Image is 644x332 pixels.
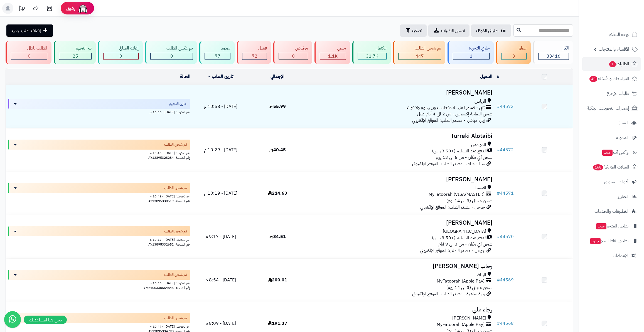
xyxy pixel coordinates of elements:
[205,233,236,240] span: [DATE] - 9:17 م
[593,163,629,171] span: السلات المتروكة
[613,252,628,259] span: الإعدادات
[8,236,190,242] div: اخر تحديث: [DATE] - 10:47 م
[164,142,187,147] span: تم شحن الطلب
[8,109,190,115] div: اخر تحديث: [DATE] - 10:58 م
[204,190,237,197] span: [DATE] - 10:19 م
[6,24,53,37] a: إضافة طلب جديد
[180,73,190,80] a: الحالة
[582,101,641,115] a: إشعارات التحويلات البنكية
[144,41,198,64] a: تم عكس الطلب 0
[215,53,220,60] span: 77
[432,235,487,241] span: الدفع عند التسليم (+3.50 ر.س)
[497,103,514,110] a: #44573
[497,190,514,197] a: #44571
[204,147,237,153] span: [DATE] - 10:29 م
[11,53,47,60] div: 0
[170,53,173,60] span: 0
[198,41,235,64] a: مردود 77
[446,284,492,291] span: شحن مجاني (3 الى 14 يوم)
[416,53,424,60] span: 447
[438,241,492,247] span: شحن أي مكان - من 3 الى 9 أيام
[436,154,492,161] span: شحن أي مكان - من 5 الى 13 يوم
[616,134,628,142] span: المدونة
[470,53,473,60] span: 1
[164,185,187,191] span: تم شحن الطلب
[59,53,91,60] div: 25
[474,185,486,191] span: الاحساء
[446,41,495,64] a: جاري التجهيز 1
[208,73,233,80] a: تاريخ الطلب
[582,175,641,189] a: أدوات التسويق
[205,53,230,60] div: 77
[420,247,485,254] span: جوجل - مصدر الطلب: الموقع الإلكتروني
[547,53,561,60] span: 33416
[320,53,346,60] div: 1105
[609,31,629,38] span: لوحة التحكم
[582,87,641,100] a: طلبات الإرجاع
[501,45,526,51] div: معلق
[412,27,422,34] span: تصفية
[582,28,641,41] a: لوحة التحكم
[351,41,392,64] a: مكتمل 31.7K
[4,41,53,64] a: الطلب باطل 0
[205,320,236,327] span: [DATE] - 8:09 م
[582,72,641,85] a: المراجعات والأسئلة40
[169,101,187,106] span: جاري التجهيز
[443,228,486,235] span: [GEOGRAPHIC_DATA]
[164,315,187,321] span: تم شحن الطلب
[607,90,629,97] span: طلبات الإرجاع
[475,272,486,278] span: الرياض
[497,73,500,80] a: #
[497,233,514,240] a: #44570
[497,277,500,283] span: #
[437,321,485,328] span: MyFatoorah (Apple Pay)
[446,197,492,204] span: شحن مجاني (3 الى 14 يوم)
[399,53,441,60] div: 447
[164,229,187,234] span: تم شحن الطلب
[252,53,257,60] span: 72
[420,204,485,210] span: جوجل - مصدر الطلب: الموقع الإلكتروني
[497,320,514,327] a: #44568
[8,150,190,155] div: اخر تحديث: [DATE] - 10:46 م
[429,191,485,198] span: MyFatoorah (VISA/MASTER)
[497,320,500,327] span: #
[242,45,267,51] div: فشل
[308,306,492,313] h3: رجاء علي
[269,147,286,153] span: 40.45
[8,193,190,199] div: اخر تحديث: [DATE] - 10:46 م
[308,263,492,269] h3: رحاب [PERSON_NAME]
[604,178,628,186] span: أدوات التسويق
[328,53,338,60] span: 1.1K
[599,45,629,53] span: الأقسام والمنتجات
[308,176,492,183] h3: [PERSON_NAME]
[602,150,613,156] span: جديد
[582,205,641,218] a: التطبيقات والخدمات
[164,272,187,278] span: تم شحن الطلب
[602,148,628,156] span: وآتس آب
[532,41,574,64] a: الكل33416
[279,53,308,60] div: 0
[497,147,500,153] span: #
[593,164,603,170] span: 168
[150,45,193,51] div: تم عكس الطلب
[15,3,29,15] a: تحديثات المنصة
[11,27,41,34] span: إضافة طلب جديد
[417,111,492,117] span: شحن اليمامة إكسبرس - من 2 الى 4 أيام عمل
[594,207,628,215] span: التطبيقات والخدمات
[452,315,486,321] span: [PERSON_NAME]
[453,53,489,60] div: 1
[103,45,139,51] div: إعادة المبلغ
[480,73,492,80] a: العميل
[398,45,441,51] div: تم شحن الطلب
[269,103,286,110] span: 55.99
[497,190,500,197] span: #
[77,3,89,14] img: ai-face.png
[453,45,490,51] div: جاري التجهيز
[271,73,284,80] a: الإجمالي
[358,45,387,51] div: مكتمل
[151,53,193,60] div: 0
[495,41,532,64] a: معلق 3
[53,41,97,64] a: تم التجهيز 25
[502,53,526,60] div: 3
[11,45,47,51] div: الطلب باطل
